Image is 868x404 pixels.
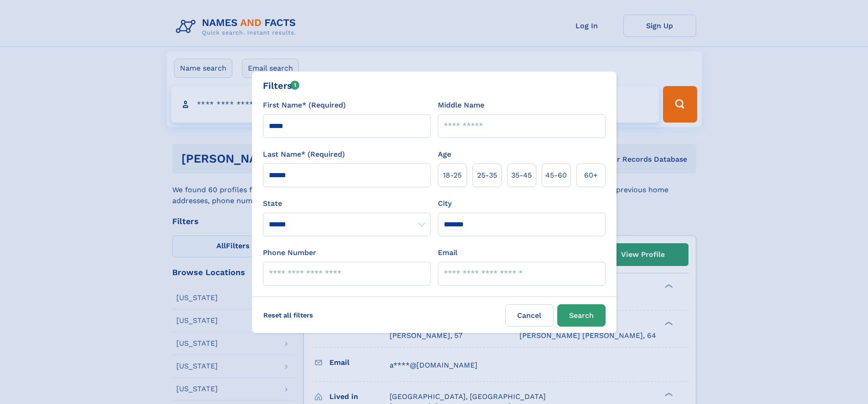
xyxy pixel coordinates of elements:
[438,149,451,160] label: Age
[263,247,316,258] label: Phone Number
[545,170,567,181] span: 45‑60
[438,100,484,111] label: Middle Name
[477,170,497,181] span: 25‑35
[557,304,606,327] button: Search
[443,170,462,181] span: 18‑25
[263,100,346,111] label: First Name* (Required)
[257,304,319,326] label: Reset all filters
[505,304,554,327] label: Cancel
[511,170,532,181] span: 35‑45
[263,79,300,92] div: Filters
[438,247,457,258] label: Email
[584,170,598,181] span: 60+
[263,198,431,209] label: State
[263,149,345,160] label: Last Name* (Required)
[438,198,452,209] label: City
